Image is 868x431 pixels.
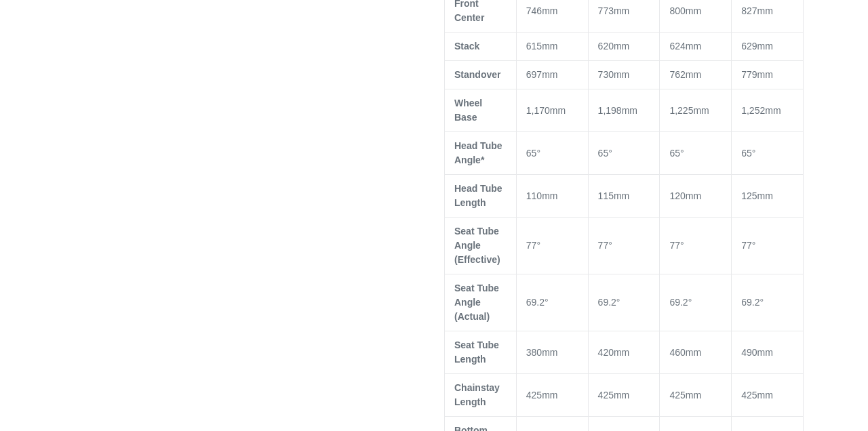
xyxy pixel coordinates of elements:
[660,89,732,132] td: 1,225mm
[732,61,804,89] td: 779mm
[516,89,588,132] td: 1,170mm
[536,148,540,159] span: °
[516,132,588,175] td: 65
[616,297,620,308] span: °
[545,297,549,308] span: °
[588,89,660,132] td: 1,198mm
[732,89,804,132] td: 1,252mm
[660,61,732,89] td: 762mm
[454,340,499,365] span: Seat Tube Length
[759,297,764,308] span: °
[516,274,588,331] td: 69.2
[454,41,479,52] span: Stack
[454,183,502,208] span: Head Tube Length
[660,175,732,218] td: 120mm
[680,148,684,159] span: °
[516,175,588,218] td: 110mm
[588,175,660,218] td: 115mm
[669,41,701,52] span: 624mm
[516,61,588,89] td: 697mm
[598,41,630,52] span: 620mm
[588,61,660,89] td: 730mm
[588,374,660,417] td: 425mm
[732,175,804,218] td: 125mm
[660,374,732,417] td: 425mm
[680,240,684,251] span: °
[660,274,732,331] td: 69.2
[454,140,502,165] span: Head Tube Angle*
[688,297,692,308] span: °
[516,374,588,417] td: 425mm
[732,132,804,175] td: 65
[660,218,732,274] td: 77
[454,69,500,80] span: Standover
[526,41,558,52] span: 615mm
[608,148,612,159] span: °
[454,98,482,123] span: Wheel Base
[454,283,499,322] span: Seat Tube Angle (Actual)
[741,41,773,52] span: 629mm
[536,240,540,251] span: °
[588,218,660,274] td: 77
[516,218,588,274] td: 77
[660,132,732,175] td: 65
[516,331,588,374] td: 380mm
[732,331,804,374] td: 490mm
[588,274,660,331] td: 69.2
[732,218,804,274] td: 77
[752,148,756,159] span: °
[732,274,804,331] td: 69.2
[732,374,804,417] td: 425mm
[454,226,500,265] span: Seat Tube Angle (Effective)
[608,240,612,251] span: °
[588,132,660,175] td: 65
[454,382,500,407] span: Chainstay Length
[660,331,732,374] td: 460mm
[752,240,756,251] span: °
[588,331,660,374] td: 420mm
